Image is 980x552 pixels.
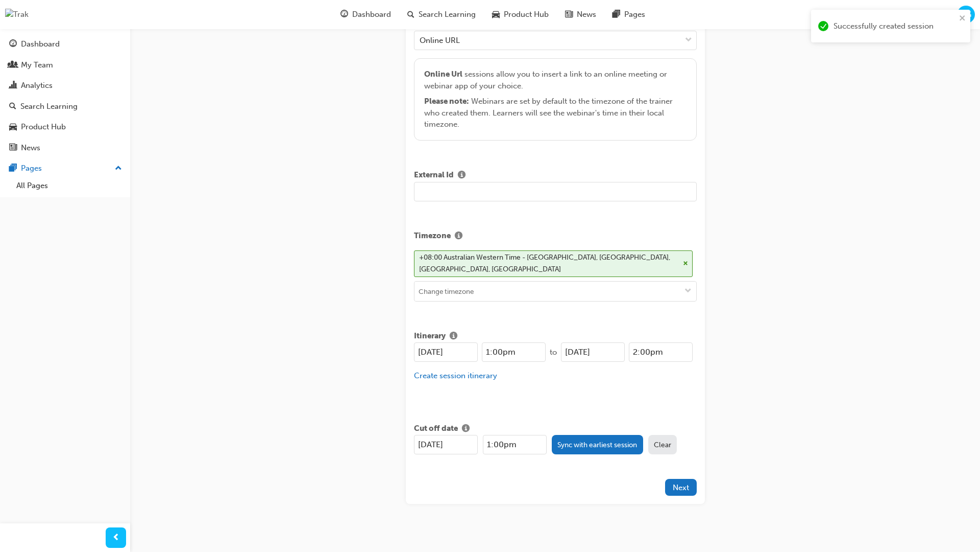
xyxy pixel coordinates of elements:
[332,4,399,25] a: guage-iconDashboard
[612,8,620,21] span: pages-icon
[21,59,53,71] div: My Team
[4,33,126,159] button: DashboardMy TeamAnalyticsSearch LearningProduct HubNews
[414,230,451,243] span: Timezone
[458,171,465,180] span: info-icon
[12,178,126,194] a: All Pages
[673,483,689,492] span: Next
[9,144,17,153] span: news-icon
[21,163,42,174] div: Pages
[424,96,686,130] div: Webinars are set by default to the timezone of the trainer who created them. Learners will see th...
[419,9,476,20] span: Search Learning
[504,9,549,20] span: Product Hub
[115,162,122,175] span: up-icon
[462,425,470,434] span: info-icon
[414,282,696,301] input: Change timezone
[451,230,467,243] button: Show info
[492,8,500,21] span: car-icon
[577,9,596,20] span: News
[458,423,474,435] button: Show info
[414,330,446,343] span: Itinerary
[561,342,625,362] input: DD/MM/YYYY
[484,4,557,25] a: car-iconProduct Hub
[957,6,975,24] button: TG
[959,14,966,26] button: close
[482,342,546,362] input: HH:MM am
[414,370,497,382] button: Create session itinerary
[648,435,677,454] button: Clear
[9,164,17,173] span: pages-icon
[4,76,126,95] a: Analytics
[455,232,462,241] span: info-icon
[414,435,478,454] input: DD/MM/YYYY
[414,169,454,182] span: External Id
[624,9,645,20] span: Pages
[629,342,693,362] input: HH:MM am
[446,330,461,343] button: Show info
[454,169,470,182] button: Show info
[450,332,457,341] span: info-icon
[483,435,547,454] input: HH:MM am
[5,9,29,20] img: Trak
[20,101,78,112] div: Search Learning
[684,287,692,296] span: down-icon
[552,435,643,454] button: Sync with earliest session
[4,118,126,136] a: Product Hub
[420,34,460,46] div: Online URL
[685,34,692,47] span: down-icon
[683,261,688,267] span: cross-icon
[4,35,126,54] a: Dashboard
[419,252,679,275] div: +08:00 Australian Western Time - [GEOGRAPHIC_DATA], [GEOGRAPHIC_DATA], [GEOGRAPHIC_DATA], [GEOGRA...
[112,532,120,544] span: prev-icon
[407,8,414,21] span: search-icon
[9,61,17,70] span: people-icon
[565,8,573,21] span: news-icon
[414,423,458,435] span: Cut off date
[424,97,469,106] span: Please note :
[424,70,462,79] span: Online Url
[4,56,126,75] a: My Team
[21,38,60,50] div: Dashboard
[4,159,126,178] button: Pages
[352,9,391,20] span: Dashboard
[4,139,126,157] a: News
[546,347,561,358] div: to
[665,479,697,496] button: Next
[4,97,126,116] a: Search Learning
[21,121,66,133] div: Product Hub
[21,142,40,154] div: News
[9,102,16,111] span: search-icon
[21,80,53,91] div: Analytics
[834,20,956,32] div: Successfully created session
[9,40,17,49] span: guage-icon
[414,342,478,362] input: DD/MM/YYYY
[9,123,17,132] span: car-icon
[680,282,696,301] button: toggle menu
[9,81,17,90] span: chart-icon
[340,8,348,21] span: guage-icon
[557,4,604,25] a: news-iconNews
[399,4,484,25] a: search-iconSearch Learning
[604,4,653,25] a: pages-iconPages
[424,68,686,130] div: sessions allow you to insert a link to an online meeting or webinar app of your choice.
